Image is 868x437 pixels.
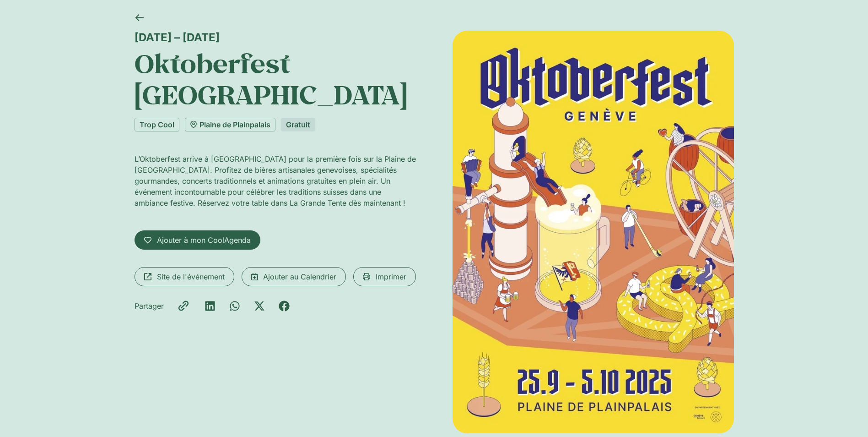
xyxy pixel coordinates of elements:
[376,271,406,282] span: Imprimer
[229,300,240,311] div: Partager sur whatsapp
[157,235,251,246] span: Ajouter à mon CoolAgenda
[135,267,234,286] a: Site de l'événement
[157,271,225,282] span: Site de l'événement
[135,230,260,250] a: Ajouter à mon CoolAgenda
[135,300,164,311] div: Partager
[135,48,416,110] h1: Oktoberfest [GEOGRAPHIC_DATA]
[263,271,336,282] span: Ajouter au Calendrier
[185,118,275,131] a: Plaine de Plainpalais
[205,300,216,311] div: Partager sur linkedin
[279,300,290,311] div: Partager sur facebook
[135,31,416,44] div: [DATE] – [DATE]
[254,300,265,311] div: Partager sur x-twitter
[135,118,179,131] a: Trop Cool
[281,118,315,131] div: Gratuit
[135,153,416,208] p: L’Oktoberfest arrive à [GEOGRAPHIC_DATA] pour la première fois sur la Plaine de [GEOGRAPHIC_DATA]...
[242,267,346,286] a: Ajouter au Calendrier
[353,267,416,286] a: Imprimer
